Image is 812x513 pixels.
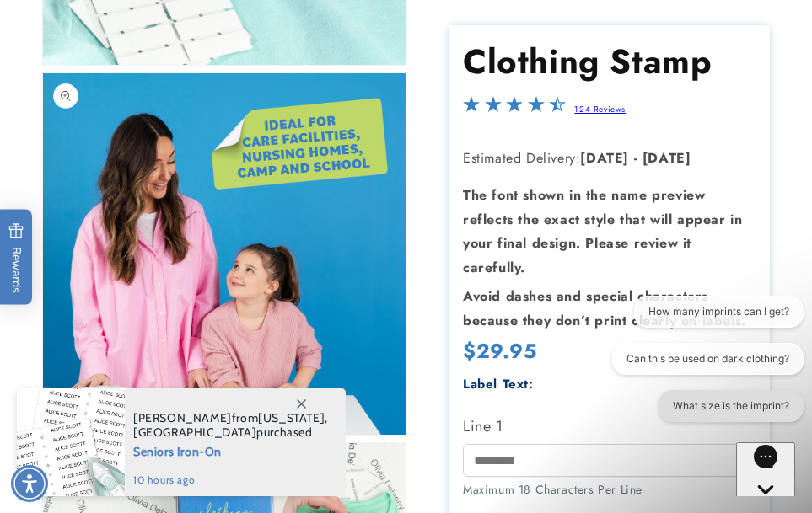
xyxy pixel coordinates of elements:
h1: Clothing Stamp [463,40,756,84]
strong: [DATE] [643,148,691,168]
iframe: Gorgias live chat conversation starters [598,296,812,437]
strong: Avoid dashes and special characters because they don’t print clearly on labels. [463,286,746,330]
span: 4.4-star overall rating [463,101,566,120]
label: Label Text: [463,375,534,393]
label: Line 1 [463,413,756,440]
p: Estimated Delivery: [463,147,756,171]
span: from , purchased [133,411,328,440]
span: [GEOGRAPHIC_DATA] [133,425,256,440]
span: Seniors Iron-On [133,440,328,461]
strong: [DATE] [580,148,629,168]
span: [PERSON_NAME] [133,410,232,425]
div: Maximum 18 Characters Per Line [463,481,756,499]
div: Accessibility Menu [11,465,48,502]
span: [US_STATE] [258,410,325,425]
a: 124 Reviews - open in a new tab [574,104,626,116]
iframe: Gorgias live chat messenger [736,442,795,496]
strong: The font shown in the name preview reflects the exact style that will appear in your final design... [463,185,742,277]
span: Rewards [8,222,24,292]
span: $29.95 [463,336,537,366]
span: 10 hours ago [133,473,328,488]
strong: - [634,148,638,168]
